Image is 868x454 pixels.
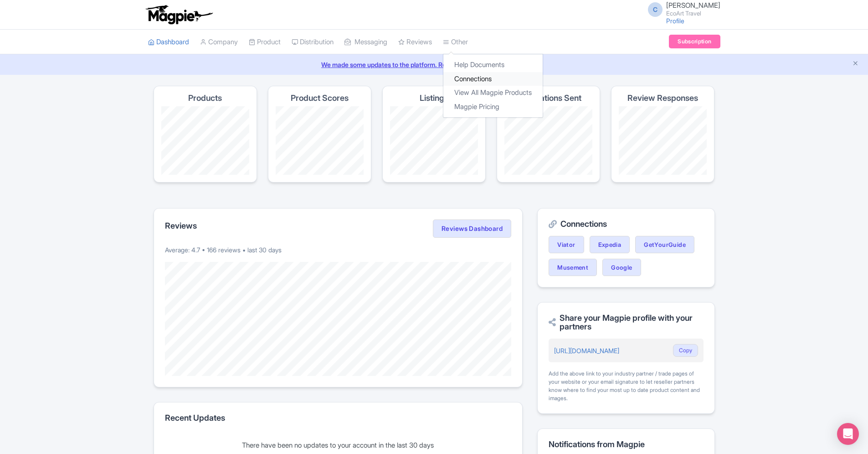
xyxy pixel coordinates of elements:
[165,413,512,423] h2: Recent Updates
[635,236,694,253] a: GetYourGuide
[666,10,720,16] small: EcoArt Travel
[188,94,222,103] h4: Products
[398,30,432,55] a: Reviews
[673,344,698,357] button: Copy
[554,347,619,355] a: [URL][DOMAIN_NAME]
[165,221,197,230] h2: Reviews
[249,30,281,55] a: Product
[443,58,543,72] a: Help Documents
[549,219,703,229] h2: Connections
[165,440,512,451] div: There have been no updates to your account in the last 30 days
[852,59,859,69] button: Close announcement
[669,35,720,48] a: Subscription
[292,30,334,55] a: Distribution
[148,30,189,55] a: Dashboard
[5,60,863,69] a: We made some updates to the platform. Read more about the new layout
[666,17,684,25] a: Profile
[433,219,511,238] a: Reviews Dashboard
[291,94,349,103] h4: Product Scores
[549,440,703,449] h2: Notifications from Magpie
[666,1,720,10] span: [PERSON_NAME]
[549,370,703,402] div: Add the above link to your industry partner / trade pages of your website or your email signature...
[549,259,597,276] a: Musement
[590,236,630,253] a: Expedia
[648,2,663,17] span: C
[344,30,387,55] a: Messaging
[549,236,584,253] a: Viator
[443,30,468,55] a: Other
[144,5,214,25] img: logo-ab69f6fb50320c5b225c76a69d11143b.png
[165,245,512,255] p: Average: 4.7 • 166 reviews • last 30 days
[200,30,238,55] a: Company
[443,72,543,86] a: Connections
[420,94,448,103] h4: Listings
[627,94,698,103] h4: Review Responses
[602,259,641,276] a: Google
[443,86,543,100] a: View All Magpie Products
[642,2,720,16] a: C [PERSON_NAME] EcoArt Travel
[516,94,581,103] h4: Notifications Sent
[837,423,859,445] div: Open Intercom Messenger
[443,100,543,114] a: Magpie Pricing
[549,313,703,332] h2: Share your Magpie profile with your partners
